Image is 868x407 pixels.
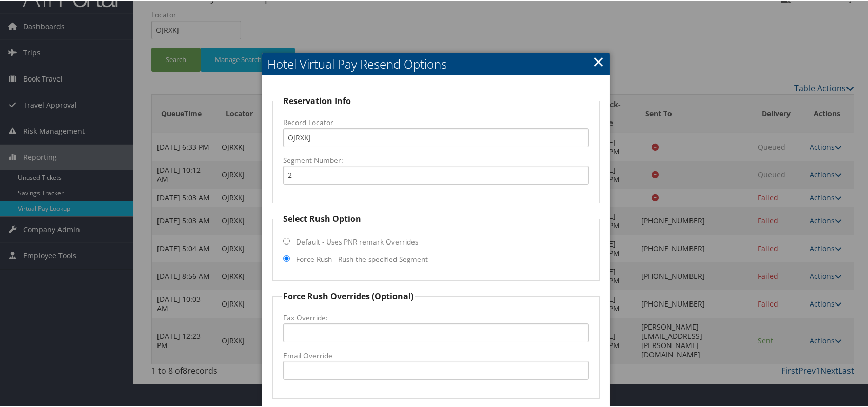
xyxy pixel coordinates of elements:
[283,350,589,360] label: Email Override
[282,94,352,106] legend: Reservation Info
[283,116,589,127] label: Record Locator
[296,236,418,246] label: Default - Uses PNR remark Overrides
[262,52,610,74] h2: Hotel Virtual Pay Resend Options
[282,289,415,301] legend: Force Rush Overrides (Optional)
[593,50,604,71] a: Close
[283,154,589,165] label: Segment Number:
[296,253,428,263] label: Force Rush - Rush the specified Segment
[282,212,363,224] legend: Select Rush Option
[283,312,589,322] label: Fax Override:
